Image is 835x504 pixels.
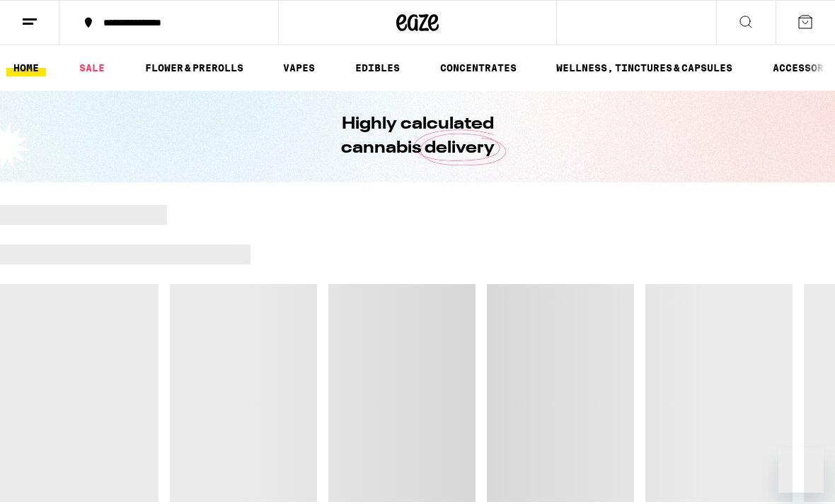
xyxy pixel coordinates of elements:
[348,59,407,76] a: EDIBLES
[433,59,524,76] a: CONCENTRATES
[72,59,112,76] a: SALE
[6,59,46,76] a: HOME
[301,112,534,160] h1: Highly calculated cannabis delivery
[778,447,824,493] iframe: Button to launch messaging window
[549,59,739,76] a: WELLNESS, TINCTURES & CAPSULES
[138,59,250,76] a: FLOWER & PREROLLS
[276,59,322,76] a: VAPES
